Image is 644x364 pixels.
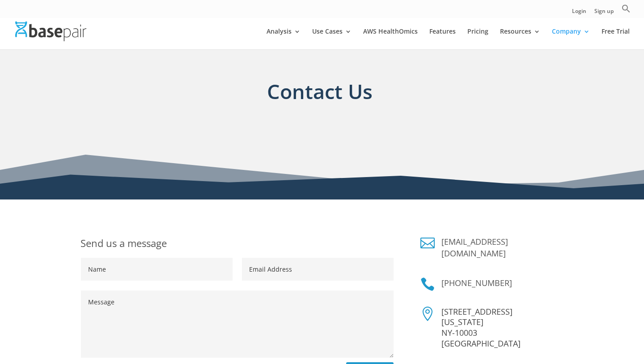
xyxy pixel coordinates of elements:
[267,28,301,49] a: Analysis
[572,9,586,18] a: Login
[420,277,435,291] a: 
[552,28,590,49] a: Company
[81,258,233,281] input: Name
[441,307,563,349] p: [STREET_ADDRESS] [US_STATE] NY-10003 [GEOGRAPHIC_DATA]
[15,22,86,41] img: Basepair
[500,28,540,49] a: Resources
[420,236,435,250] a: 
[420,307,435,321] span: 
[602,28,630,49] a: Free Trial
[242,258,394,281] input: Email Address
[622,4,631,18] a: Search Icon Link
[441,277,512,288] a: [PHONE_NUMBER]
[594,9,614,18] a: Sign up
[80,77,559,120] h1: Contact Us
[363,28,418,49] a: AWS HealthOmics
[467,28,488,49] a: Pricing
[429,28,456,49] a: Features
[312,28,352,49] a: Use Cases
[622,4,631,13] svg: Search
[80,236,394,258] h1: Send us a message
[441,236,508,259] a: [EMAIL_ADDRESS][DOMAIN_NAME]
